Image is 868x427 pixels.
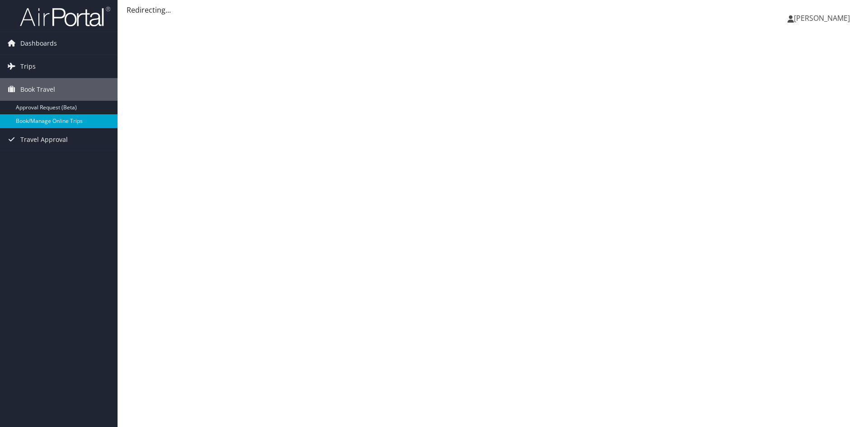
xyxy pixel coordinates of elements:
[127,5,859,15] div: Redirecting...
[788,5,859,32] a: [PERSON_NAME]
[794,13,850,23] span: [PERSON_NAME]
[20,32,57,55] span: Dashboards
[20,6,110,27] img: airportal-logo.png
[20,78,55,101] span: Book Travel
[20,128,68,151] span: Travel Approval
[20,55,36,78] span: Trips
